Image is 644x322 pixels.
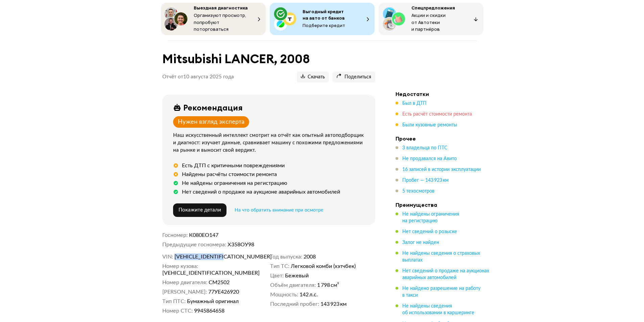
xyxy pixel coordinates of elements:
span: Акции и скидки от Автотеки и партнёров [411,12,446,32]
h4: Недостатки [396,91,490,97]
div: Рекомендация [183,103,243,112]
dt: Тип ТС [270,263,289,270]
button: Покажите детали [173,203,226,217]
button: Поделиться [332,72,375,82]
span: Не найдено разрешение на работу в такси [402,286,480,298]
span: Не найдены ограничения на регистрацию [402,212,459,223]
span: [VEHICLE_IDENTIFICATION_NUMBER] [162,270,240,276]
button: Выгодный кредит на авто от банковПодберите кредит [270,3,375,35]
span: Не продавался на Авито [402,156,457,161]
dd: Х358ОУ98 [228,241,375,248]
dt: Госномер [162,232,188,239]
dt: Последний пробег [270,301,319,307]
div: Нужен взгляд эксперта [178,118,244,126]
span: Подберите кредит [303,22,345,28]
span: Есть расчёт стоимости ремонта [402,112,472,117]
dt: Номер двигателя [162,279,207,286]
div: Есть ДТП с критичными повреждениями [182,162,285,169]
span: 3 владельца по ПТС [402,146,448,150]
div: Нет сведений о продаже на аукционе аварийных автомобилей [182,189,340,195]
div: Найдены расчёты стоимости ремонта [182,171,277,178]
dt: Мощность [270,291,298,298]
span: [VEHICLE_IDENTIFICATION_NUMBER] [174,253,252,260]
span: 142 л.с. [300,291,318,298]
span: Не найдены сведения об использовании в каршеринге [402,304,474,315]
span: 77УЕ426920 [208,289,239,295]
span: Спецпредложения [411,5,455,11]
dt: VIN [162,253,173,260]
span: Залог не найден [402,240,439,245]
span: Были кузовные ремонты [402,123,457,127]
span: 9945864658 [194,307,224,314]
button: Скачать [297,72,329,82]
dt: Тип ПТС [162,298,186,305]
dt: Номер СТС [162,307,193,314]
span: 143 923 км [320,301,347,307]
span: 16 записей в истории эксплуатации [402,167,481,172]
span: Не найдены сведения о страховых выплатах [402,251,480,263]
span: Организуют просмотр, попробуют поторговаться [194,12,246,32]
div: Наш искусственный интеллект смотрит на отчёт как опытный автоподборщик и диагност: изучает данные... [173,132,367,154]
span: 1 798 см³ [317,282,339,289]
span: Бежевый [285,272,309,279]
dt: Год выпуска [270,253,302,260]
dt: Предыдущие госномера [162,241,226,248]
span: Покажите детали [178,207,221,213]
span: Скачать [301,74,325,80]
dt: Цвет [270,272,284,279]
span: Легковой комби (хэтчбек) [291,263,356,270]
h4: Преимущества [396,201,490,208]
span: 2008 [304,253,316,260]
span: Пробег — 143 923 км [402,178,449,183]
h1: Mitsubishi LANCER, 2008 [162,52,375,66]
span: На что обратить внимание при осмотре [235,208,323,213]
button: Выездная диагностикаОрганизуют просмотр, попробуют поторговаться [161,3,266,35]
span: СМ2502 [209,279,230,286]
dt: Объём двигателя [270,282,316,289]
dt: Номер кузова [162,263,198,270]
h4: Прочее [396,135,490,142]
span: Выездная диагностика [194,5,248,11]
div: Не найдены ограничения на регистрацию [182,180,287,187]
span: Нет сведений о розыске [402,229,457,234]
span: Выгодный кредит на авто от банков [303,8,345,21]
p: Отчёт от 10 августа 2025 года [162,74,234,80]
dt: [PERSON_NAME] [162,289,207,295]
span: Был в ДТП [402,101,427,106]
span: Поделиться [336,74,371,80]
span: К080ЕО147 [189,232,218,238]
span: Нет сведений о продаже на аукционах аварийных автомобилей [402,269,489,280]
span: Бумажный оригинал [187,298,239,305]
button: СпецпредложенияАкции и скидки от Автотеки и партнёров [379,3,483,35]
span: 5 техосмотров [402,189,434,194]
